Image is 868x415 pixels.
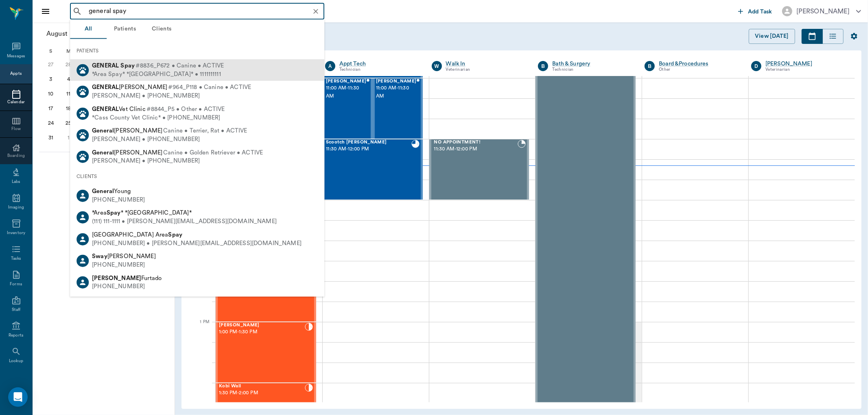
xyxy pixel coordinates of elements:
div: Monday, September 1, 2025 [63,132,74,143]
div: Sunday, August 10, 2025 [45,88,57,100]
span: August [45,28,69,39]
div: [PHONE_NUMBER] [92,196,145,204]
div: 1 PM [188,318,209,338]
div: (111) 111-1111 • [PERSON_NAME][EMAIL_ADDRESS][DOMAIN_NAME] [92,217,277,226]
div: Monday, August 18, 2025 [63,103,74,114]
b: [PERSON_NAME] [92,275,141,281]
div: Monday, August 11, 2025 [63,88,74,100]
b: General [92,128,114,134]
div: B [645,61,655,71]
a: Bath & Surgery [552,60,632,68]
div: Open Intercom Messenger [8,387,28,407]
div: CHECKED_OUT, 11:00 AM - 11:30 AM [373,78,423,139]
div: [PHONE_NUMBER] [92,261,156,269]
b: General [92,188,114,194]
div: Sunday, August 31, 2025 [45,132,57,143]
div: [PERSON_NAME] • [PHONE_NUMBER] [92,92,251,100]
span: [PERSON_NAME] [376,79,417,84]
div: [PERSON_NAME] • [PHONE_NUMBER] [92,135,247,144]
div: Inventory [7,230,25,236]
div: S [42,45,60,57]
span: [PERSON_NAME] [92,128,162,134]
span: [PERSON_NAME] [92,84,167,90]
span: *Area * *[GEOGRAPHIC_DATA]* [92,210,192,216]
div: Tasks [11,256,21,262]
div: Sunday, July 27, 2025 [45,59,57,70]
div: Lookup [9,358,23,364]
span: Scootch [PERSON_NAME] [326,140,411,145]
div: PATIENTS [70,42,324,59]
div: Monday, July 28, 2025 [63,59,74,70]
div: Messages [7,53,26,59]
div: Sunday, August 24, 2025 [45,117,57,129]
div: Technician [339,66,420,73]
button: Clear [310,6,321,17]
div: Staff [12,307,20,313]
span: #8844_P5 • Other • ACTIVE [146,105,225,114]
div: [PERSON_NAME] • [PHONE_NUMBER] [92,157,263,165]
input: Search [85,6,322,17]
button: Add Task [735,4,776,19]
button: [PERSON_NAME] [776,4,868,19]
b: GENERAL [92,106,119,112]
span: Young [92,188,131,194]
span: [PERSON_NAME] [219,323,305,328]
div: Veterinarian [446,66,526,73]
span: 2025 [69,28,87,39]
div: Veterinarian [765,66,846,73]
div: Appts [10,71,22,77]
div: D [751,61,761,71]
div: Sunday, August 17, 2025 [45,103,57,114]
div: Other [659,66,739,73]
span: 1:30 PM - 2:00 PM [219,389,305,397]
div: M [60,45,78,57]
div: CLIENTS [70,168,324,185]
span: [PERSON_NAME] [92,149,162,155]
div: Board &Procedures [659,60,739,68]
div: *Cass County Vet Clinic* • [PHONE_NUMBER] [92,113,225,122]
div: [PERSON_NAME] [796,7,850,16]
b: Sway [92,253,107,259]
div: Monday, August 4, 2025 [63,74,74,85]
div: Technician [552,66,632,73]
span: Kobi Wall [219,384,305,389]
div: Labs [12,179,20,185]
button: All [70,20,107,39]
a: Appt Tech [339,60,420,68]
a: Walk In [446,60,526,68]
div: Forms [10,281,22,287]
div: *Area Spay* *[GEOGRAPHIC_DATA]* • 1111111111 [92,70,224,78]
div: B [538,61,548,71]
button: Patients [107,20,143,39]
span: [GEOGRAPHIC_DATA] Area [92,232,182,238]
button: August2025 [42,26,99,42]
b: GENERAL [92,63,119,69]
div: Monday, August 25, 2025 [63,117,74,129]
button: Close drawer [37,3,54,20]
span: #8836_P672 • Canine • ACTIVE [136,62,224,70]
span: Furtado [92,275,162,281]
b: General [92,149,114,155]
button: Clients [143,20,180,39]
span: 1:00 PM - 1:30 PM [219,328,305,336]
div: CHECKED_OUT, 11:00 AM - 11:30 AM [323,78,373,139]
button: View [DATE] [749,29,795,44]
span: 11:30 AM - 12:00 PM [326,145,411,153]
span: 11:00 AM - 11:30 AM [326,84,367,100]
span: NO APPOINTMENT! [434,140,518,145]
div: A [325,61,335,71]
span: [PERSON_NAME] [92,253,156,259]
div: READY_TO_CHECKOUT, 11:30 AM - 12:00 PM [323,139,423,200]
div: Imaging [8,204,24,211]
a: [PERSON_NAME] [765,60,846,68]
span: 11:00 AM - 11:30 AM [376,84,417,100]
span: [PERSON_NAME] [326,79,367,84]
span: Canine • Terrier, Rat • ACTIVE [163,127,247,135]
div: CHECKED_IN, 1:00 PM - 1:30 PM [216,322,316,383]
b: Spay [168,232,183,238]
span: #964_P118 • Canine • ACTIVE [168,83,251,92]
